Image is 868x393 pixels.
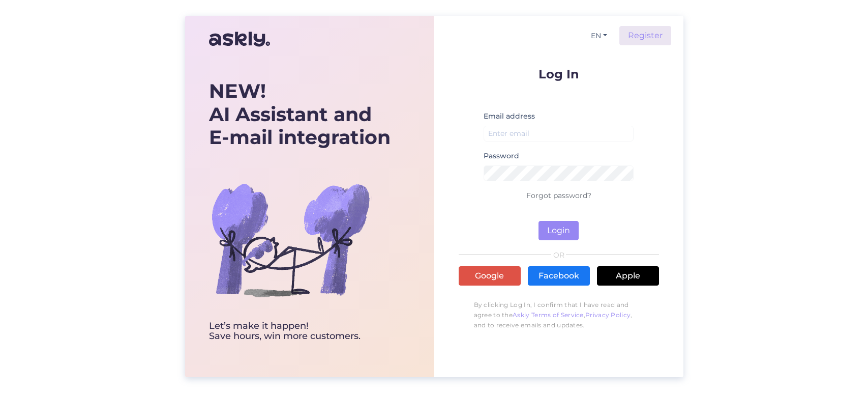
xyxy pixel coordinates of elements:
[484,111,535,122] label: Email address
[597,266,659,286] a: Apple
[209,79,266,103] b: NEW!
[526,191,591,200] a: Forgot password?
[209,79,391,149] div: AI Assistant and E-mail integration
[459,295,659,335] p: By clicking Log In, I confirm that I have read and agree to the , , and to receive emails and upd...
[484,151,519,161] label: Password
[551,251,566,259] span: OR
[459,68,659,80] p: Log In
[528,266,590,286] a: Facebook
[587,29,611,43] button: EN
[209,158,372,321] img: bg-askly
[513,311,584,319] a: Askly Terms of Service
[209,321,391,342] div: Let’s make it happen! Save hours, win more customers.
[484,126,634,142] input: Enter email
[459,266,521,286] a: Google
[619,26,671,45] a: Register
[538,221,579,240] button: Login
[585,311,631,319] a: Privacy Policy
[209,27,270,51] img: Askly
